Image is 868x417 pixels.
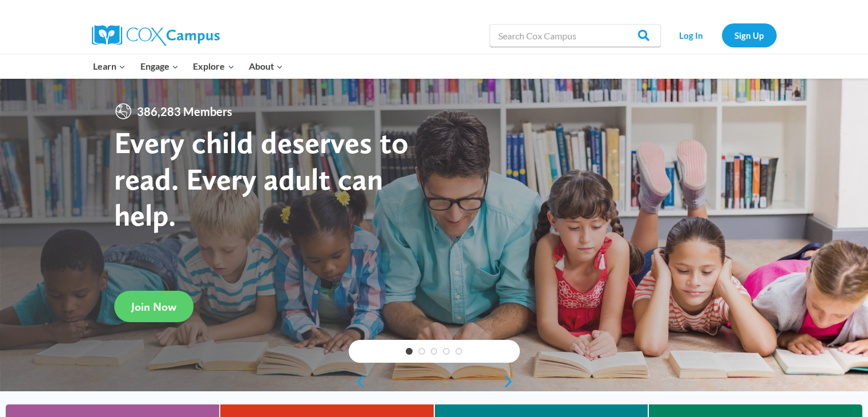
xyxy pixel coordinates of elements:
[406,348,413,355] a: 1
[349,370,520,393] div: content slider buttons
[490,24,661,47] input: Search Cox Campus
[132,102,237,121] span: 386,283 Members
[667,23,777,47] nav: Secondary Navigation
[443,348,450,355] a: 4
[114,124,409,233] strong: Every child deserves to read. Every adult can help.
[86,54,290,78] nav: Primary Navigation
[92,25,220,46] img: Cox Campus
[503,375,520,388] a: next
[455,348,462,355] a: 5
[114,291,193,322] a: Join Now
[131,300,176,314] span: Join Now
[722,23,777,47] a: Sign Up
[193,59,234,74] span: Explore
[140,59,179,74] span: Engage
[667,23,716,47] a: Log In
[249,59,283,74] span: About
[93,59,126,74] span: Learn
[349,375,366,388] a: previous
[418,348,425,355] a: 2
[431,348,438,355] a: 3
